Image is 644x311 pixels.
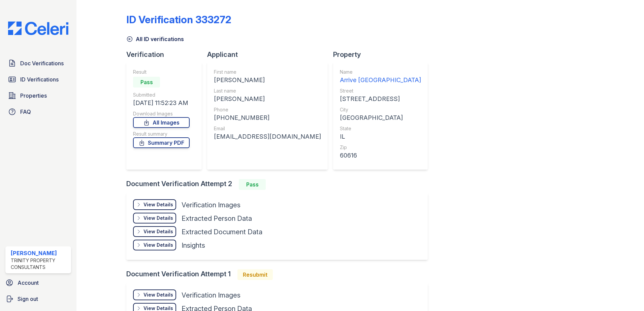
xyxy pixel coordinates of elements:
[133,110,190,117] div: Download Images
[182,227,262,237] div: Extracted Document Data
[20,92,47,100] span: Properties
[214,75,321,85] div: [PERSON_NAME]
[340,69,421,85] a: Name Arrive [GEOGRAPHIC_DATA]
[340,132,421,141] div: IL
[214,94,321,104] div: [PERSON_NAME]
[133,98,190,108] div: [DATE] 11:52:23 AM
[20,59,64,67] span: Doc Verifications
[207,50,333,59] div: Applicant
[18,295,38,303] span: Sign out
[126,179,433,190] div: Document Verification Attempt 2
[214,106,321,113] div: Phone
[5,57,71,70] a: Doc Verifications
[133,137,190,148] a: Summary PDF
[340,125,421,132] div: State
[133,77,160,88] div: Pass
[182,200,240,210] div: Verification Images
[340,94,421,104] div: [STREET_ADDRESS]
[126,35,184,43] a: All ID verifications
[3,292,74,306] a: Sign out
[340,144,421,151] div: Zip
[143,215,173,221] div: View Details
[182,241,205,250] div: Insights
[126,269,433,280] div: Document Verification Attempt 1
[11,257,68,271] div: Trinity Property Consultants
[214,125,321,132] div: Email
[133,69,190,75] div: Result
[133,117,190,128] a: All Images
[340,151,421,160] div: 60616
[237,269,273,280] div: Resubmit
[20,108,31,116] span: FAQ
[340,88,421,94] div: Street
[333,50,433,59] div: Property
[182,214,252,223] div: Extracted Person Data
[18,279,39,287] span: Account
[214,132,321,141] div: [EMAIL_ADDRESS][DOMAIN_NAME]
[143,242,173,248] div: View Details
[182,290,240,300] div: Verification Images
[133,131,190,137] div: Result summary
[126,50,207,59] div: Verification
[11,249,68,257] div: [PERSON_NAME]
[3,22,74,35] img: CE_Logo_Blue-a8612792a0a2168367f1c8372b55b34899dd931a85d93a1a3d3e32e68fde9ad4.png
[239,179,266,190] div: Pass
[5,89,71,102] a: Properties
[143,201,173,208] div: View Details
[143,228,173,235] div: View Details
[340,75,421,85] div: Arrive [GEOGRAPHIC_DATA]
[340,113,421,123] div: [GEOGRAPHIC_DATA]
[214,88,321,94] div: Last name
[616,284,637,304] iframe: chat widget
[340,106,421,113] div: City
[214,69,321,75] div: First name
[5,73,71,86] a: ID Verifications
[3,276,74,289] a: Account
[214,113,321,123] div: [PHONE_NUMBER]
[340,69,421,75] div: Name
[126,13,231,26] div: ID Verification 333272
[20,75,59,83] span: ID Verifications
[133,92,190,98] div: Submitted
[5,105,71,118] a: FAQ
[143,291,173,298] div: View Details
